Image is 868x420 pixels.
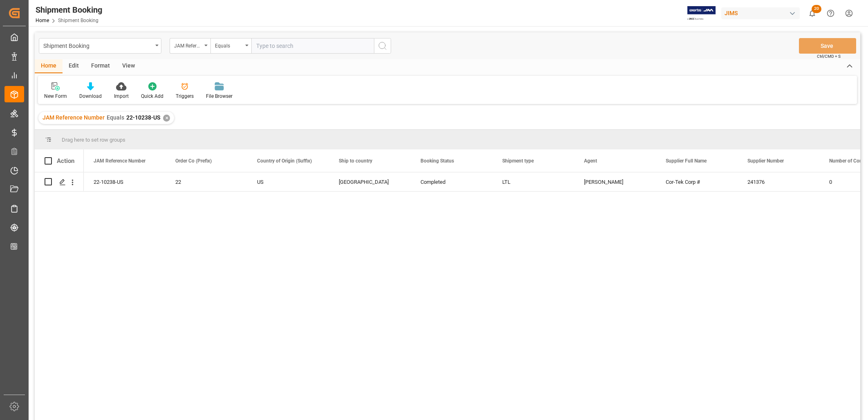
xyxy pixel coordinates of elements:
[39,38,161,54] button: open menu
[251,38,374,54] input: Type to search
[174,40,202,50] div: JAM Reference Number
[44,93,67,100] div: New Form
[215,40,243,50] div: Equals
[57,157,74,165] div: Action
[141,93,163,100] div: Quick Add
[85,59,116,73] div: Format
[666,158,707,164] span: Supplier Full Name
[175,173,237,192] div: 22
[502,173,564,192] div: LTL
[799,38,856,54] button: Save
[126,114,160,121] span: 22-10238-US
[502,158,534,164] span: Shipment type
[374,38,391,54] button: search button
[114,93,129,100] div: Import
[63,59,85,73] div: Edit
[721,7,800,19] div: JIMS
[84,172,166,191] div: 22-10238-US
[721,5,803,21] button: JIMS
[584,158,597,164] span: Agent
[817,53,841,59] span: Ctrl/CMD + S
[210,38,251,54] button: open menu
[43,40,152,50] div: Shipment Booking
[43,114,105,121] span: JAM Reference Number
[821,4,840,23] button: Help Center
[163,115,170,122] div: ✕
[94,158,145,164] span: JAM Reference Number
[35,59,63,73] div: Home
[257,173,319,192] div: US
[176,93,194,100] div: Triggers
[206,93,233,100] div: File Browser
[421,158,454,164] span: Booking Status
[116,59,141,73] div: View
[687,6,716,20] img: Exertis%20JAM%20-%20Email%20Logo.jpg_1722504956.jpg
[36,18,49,23] a: Home
[175,158,212,164] span: Order Co (Prefix)
[803,4,821,23] button: show 20 new notifications
[738,172,819,191] div: 241376
[62,137,125,143] span: Drag here to set row groups
[812,5,821,13] span: 20
[656,172,738,191] div: Cor-Tek Corp #
[79,93,102,100] div: Download
[421,173,483,192] div: Completed
[339,173,401,192] div: [GEOGRAPHIC_DATA]
[107,114,124,121] span: Equals
[584,173,646,192] div: [PERSON_NAME]
[170,38,210,54] button: open menu
[36,4,102,16] div: Shipment Booking
[257,158,312,164] span: Country of Origin (Suffix)
[35,172,84,192] div: Press SPACE to select this row.
[747,158,784,164] span: Supplier Number
[339,158,372,164] span: Ship to country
